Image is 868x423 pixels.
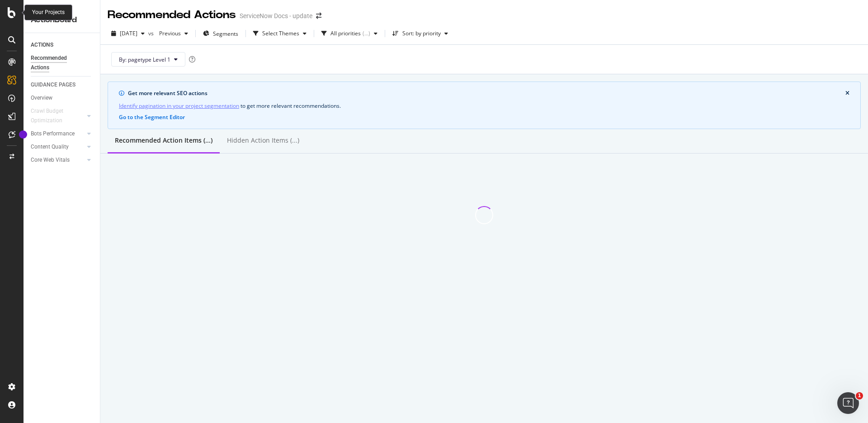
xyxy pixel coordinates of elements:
[31,93,94,103] a: Overview
[199,26,242,41] button: Segments
[120,29,137,37] span: 2025 Sep. 6th
[213,30,238,38] span: Segments
[32,9,65,16] div: Your Projects
[318,26,381,41] button: All priorities(...)
[856,392,863,399] span: 1
[31,40,53,50] div: ACTIONS
[119,101,849,111] div: to get more relevant recommendations .
[31,93,52,103] div: Overview
[31,142,69,152] div: Content Quality
[843,88,852,98] button: close banner
[316,13,321,19] div: arrow-right-arrow-left
[240,11,312,20] div: ServiceNow Docs - update
[31,129,85,139] a: Bots Performance
[31,80,94,90] a: GUIDANCE PAGES
[119,101,239,111] a: Identify pagination in your project segmentation
[119,56,170,63] span: By: pagetype Level 1
[262,31,299,36] div: Select Themes
[31,80,75,90] div: GUIDANCE PAGES
[31,142,85,152] a: Content Quality
[837,392,859,414] iframe: Intercom live chat
[111,52,185,67] button: By: pagetype Level 1
[389,26,452,41] button: Sort: by priority
[250,26,310,41] button: Select Themes
[330,31,361,36] div: All priorities
[402,31,441,36] div: Sort: by priority
[31,155,70,165] div: Core Web Vitals
[108,26,148,41] button: [DATE]
[108,7,236,23] div: Recommended Actions
[108,82,861,129] div: info banner
[19,130,27,139] div: Tooltip anchor
[156,26,192,41] button: Previous
[119,114,185,120] button: Go to the Segment Editor
[31,53,94,72] a: Recommended Actions
[31,106,78,125] div: Crawl Budget Optimization
[156,29,181,37] span: Previous
[31,155,85,165] a: Core Web Vitals
[31,53,85,72] div: Recommended Actions
[227,136,299,145] div: Hidden Action Items (...)
[31,129,75,139] div: Bots Performance
[363,31,370,36] div: ( ... )
[128,89,845,97] div: Get more relevant SEO actions
[115,136,212,145] div: Recommended Action Items (...)
[31,40,94,50] a: ACTIONS
[31,106,85,125] a: Crawl Budget Optimization
[148,29,156,37] span: vs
